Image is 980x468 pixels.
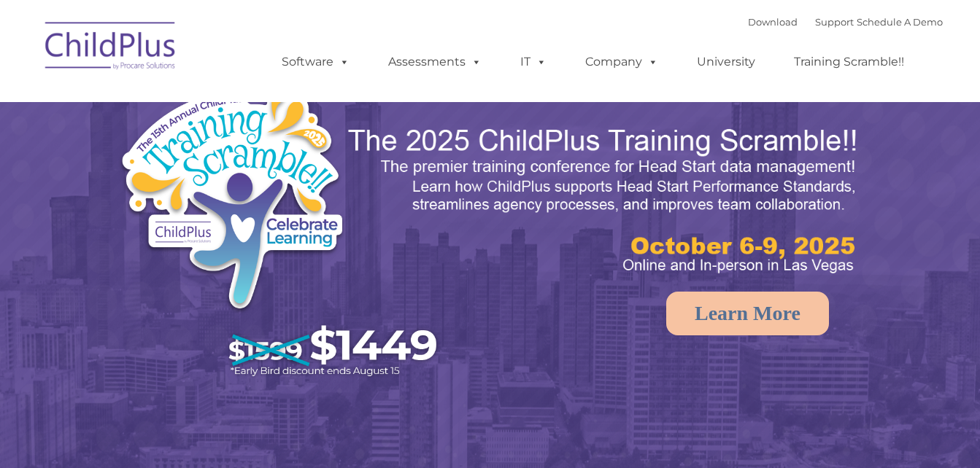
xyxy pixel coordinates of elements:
[506,47,561,77] a: IT
[374,47,496,77] a: Assessments
[779,47,919,77] a: Training Scramble!!
[571,47,673,77] a: Company
[38,12,184,85] img: ChildPlus by Procare Solutions
[682,47,770,77] a: University
[815,16,854,28] a: Support
[267,47,364,77] a: Software
[666,292,829,335] a: Learn More
[857,16,943,28] a: Schedule A Demo
[748,16,798,28] a: Download
[748,16,943,28] font: |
